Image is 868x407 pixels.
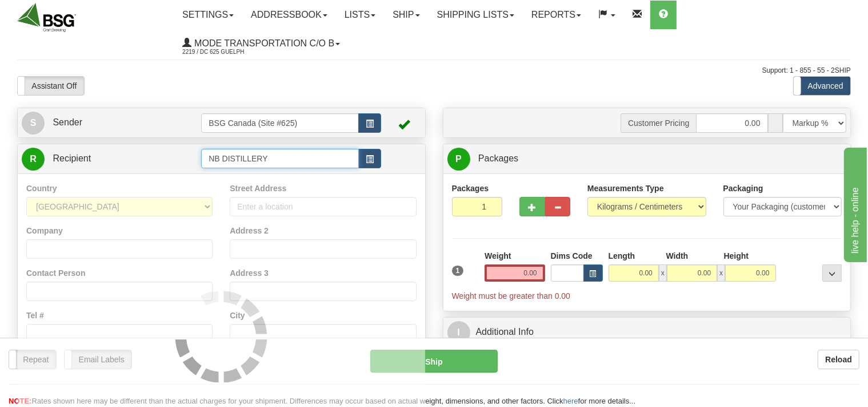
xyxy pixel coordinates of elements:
[447,147,847,171] a: P Packages
[452,183,489,194] label: Packages
[485,250,511,262] label: Weight
[201,149,358,168] input: Recipient Id
[447,321,470,344] span: I
[175,291,267,382] img: loader.gif
[22,112,45,135] span: S
[842,145,867,262] iframe: chat widget
[429,1,523,29] a: Shipping lists
[724,250,749,262] label: Height
[22,147,181,171] a: R Recipient
[822,264,842,282] div: ...
[17,3,76,32] img: logo2219.jpg
[551,250,593,262] label: Dims Code
[22,111,201,135] a: S Sender
[447,321,847,344] a: IAdditional Info
[621,113,696,133] span: Customer Pricing
[723,183,763,194] label: Packaging
[336,1,384,29] a: Lists
[478,153,518,163] span: Packages
[242,1,336,29] a: Addressbook
[22,148,45,171] span: R
[523,1,590,29] a: Reports
[818,350,859,369] button: Reload
[666,250,689,262] label: Width
[182,46,268,58] span: 2219 / DC 625 Guelph
[587,183,664,194] label: Measurements Type
[717,264,725,282] span: x
[825,355,852,364] b: Reload
[384,1,428,29] a: Ship
[659,264,667,282] span: x
[174,29,349,58] a: Mode Transportation c/o B 2219 / DC 625 Guelph
[609,250,635,262] label: Length
[53,117,82,127] span: Sender
[447,148,470,171] span: P
[191,38,334,48] span: Mode Transportation c/o B
[563,397,578,405] a: here
[9,7,106,21] div: live help - online
[17,66,851,76] div: Support: 1 - 855 - 55 - 2SHIP
[18,77,84,95] label: Assistant Off
[452,291,571,301] span: Weight must be greater than 0.00
[201,113,358,133] input: Sender Id
[370,350,498,373] button: Ship
[9,397,31,405] span: NOTE:
[174,1,242,29] a: Settings
[53,153,91,163] span: Recipient
[452,266,464,276] span: 1
[794,77,850,95] label: Advanced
